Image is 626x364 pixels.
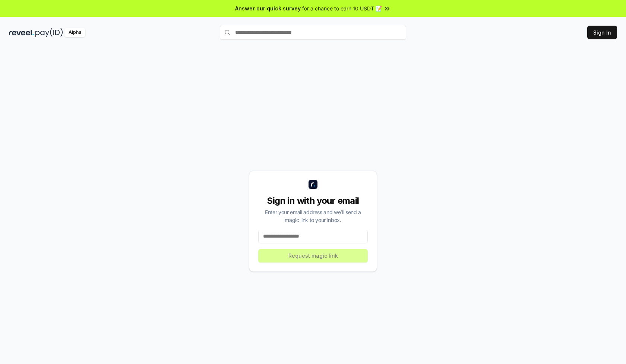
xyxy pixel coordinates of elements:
[9,28,34,37] img: reveel_dark
[587,26,617,39] button: Sign In
[258,195,368,207] div: Sign in with your email
[64,28,85,37] div: Alpha
[309,180,317,189] img: logo_small
[258,208,368,224] div: Enter your email address and we’ll send a magic link to your inbox.
[35,28,63,37] img: pay_id
[235,4,301,12] span: Answer our quick survey
[302,4,382,12] span: for a chance to earn 10 USDT 📝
